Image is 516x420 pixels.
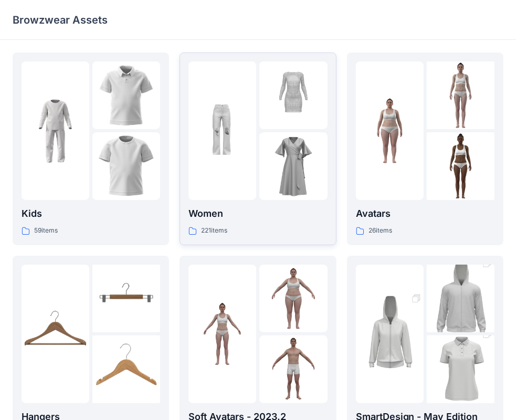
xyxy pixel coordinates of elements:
p: 59 items [34,225,58,236]
p: Kids [22,206,160,221]
p: Browzwear Assets [13,13,108,27]
a: folder 1folder 2folder 3Women221items [180,52,336,245]
img: folder 2 [259,61,327,129]
a: folder 1folder 2folder 3Kids59items [13,52,169,245]
img: folder 3 [92,132,160,200]
img: folder 1 [22,300,89,367]
a: folder 1folder 2folder 3Avatars26items [347,52,503,245]
img: folder 1 [356,283,424,385]
img: folder 2 [427,61,494,129]
p: Avatars [356,206,494,221]
p: Women [188,206,327,221]
img: folder 2 [92,61,160,129]
img: folder 2 [259,265,327,332]
img: folder 2 [427,248,494,350]
img: folder 3 [259,132,327,200]
p: 26 items [368,225,392,236]
img: folder 2 [92,265,160,332]
img: folder 3 [259,335,327,403]
img: folder 1 [188,97,256,165]
p: 221 items [201,225,227,236]
img: folder 3 [427,132,494,200]
img: folder 1 [188,300,256,367]
img: folder 1 [22,97,89,165]
img: folder 1 [356,97,424,165]
img: folder 3 [92,335,160,403]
